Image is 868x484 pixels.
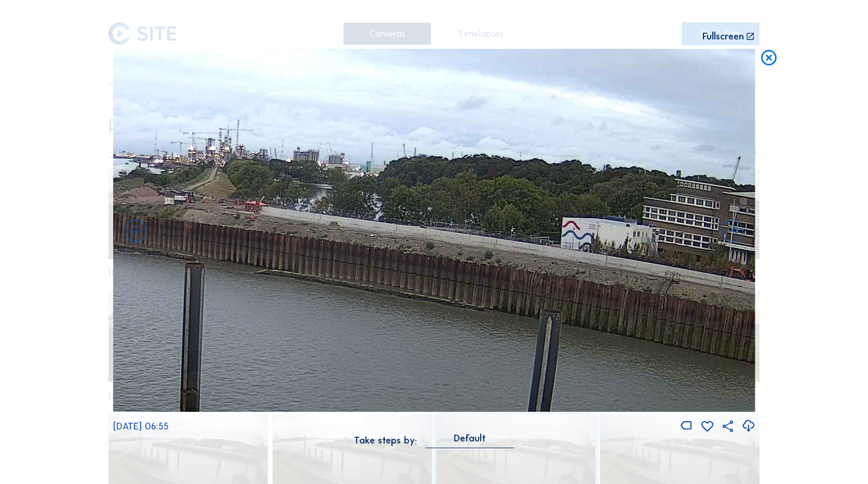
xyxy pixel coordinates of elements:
div: Take steps by: [354,436,417,445]
span: [DATE] 06:55 [113,421,169,432]
div: Default [454,434,486,443]
div: Fullscreen [702,32,744,42]
i: Forward [121,218,150,247]
div: Default [426,434,514,448]
i: Back [718,218,747,247]
img: Image [113,49,755,412]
